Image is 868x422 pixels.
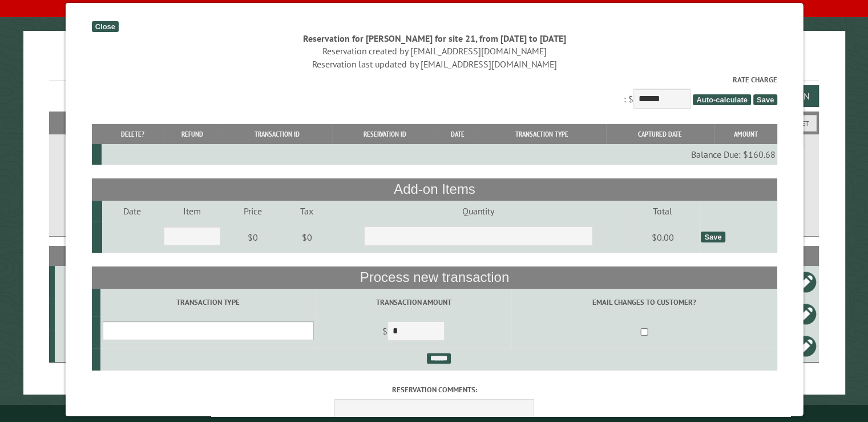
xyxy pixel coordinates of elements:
td: Total [626,201,699,221]
div: Reservation for [PERSON_NAME] for site 21, from [DATE] to [DATE] [91,32,777,45]
label: Transaction Amount [317,297,509,308]
div: : $ [91,74,777,112]
th: Transaction ID [221,124,332,144]
th: Amount [713,124,777,144]
td: Tax [283,201,330,221]
span: Auto-calculate [692,94,750,105]
td: $0 [221,221,283,253]
div: 21 [59,276,98,288]
div: Close [91,21,118,32]
th: Add-on Items [91,178,777,200]
th: Reservation ID [332,124,437,144]
td: $0.00 [626,221,699,253]
th: Refund [163,124,221,144]
label: Email changes to customer? [512,297,775,308]
label: Reservation comments: [91,384,777,395]
h2: Filters [49,112,819,133]
td: $ [316,316,511,348]
td: $0 [283,221,330,253]
div: Save [700,232,724,242]
span: Save [753,94,777,105]
th: Captured Date [605,124,713,144]
td: Date [102,201,162,221]
div: Reservation created by [EMAIL_ADDRESS][DOMAIN_NAME] [91,45,777,57]
td: Quantity [330,201,625,221]
td: Balance Due: $160.68 [101,144,777,165]
div: 37 [59,340,98,352]
th: Transaction Type [477,124,605,144]
small: © Campground Commander LLC. All rights reserved. [370,409,499,417]
th: Delete? [101,124,163,144]
h1: Reservations [49,49,819,81]
td: Price [221,201,283,221]
th: Site [55,246,100,266]
td: Item [162,201,221,221]
label: Rate Charge [91,74,777,85]
label: Transaction Type [102,297,314,308]
div: 38 [59,308,98,320]
div: Reservation last updated by [EMAIL_ADDRESS][DOMAIN_NAME] [91,58,777,70]
th: Date [437,124,478,144]
th: Process new transaction [91,266,777,288]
